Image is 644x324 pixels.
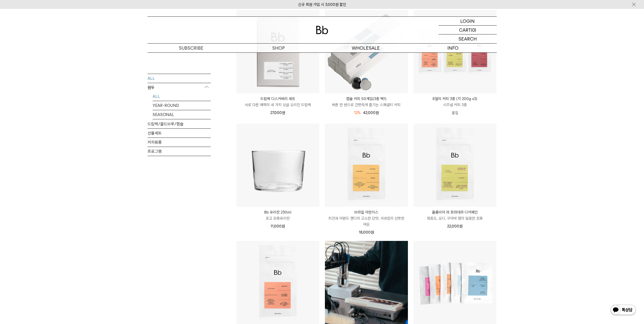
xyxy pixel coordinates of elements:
[271,224,285,228] span: 11,000
[236,102,319,108] p: 서로 다른 매력의 네 가지 싱글 오리진 드립백
[148,83,211,92] p: 원두
[148,147,211,156] a: 프로그램
[459,26,471,34] p: CART
[447,224,463,228] span: 22,000
[371,230,374,235] span: 원
[153,101,211,110] a: YEAR-ROUND
[471,26,476,34] p: (0)
[413,215,496,221] p: 청포도, 오디, 구아바 잼의 달콤한 조화
[236,124,319,207] img: Bb 유리잔 230ml
[148,138,211,146] a: 커피용품
[413,102,496,108] p: 시즈널 커피 3종
[413,108,496,118] p: 품절
[282,224,285,228] span: 원
[325,96,408,108] a: 캡슐 커피 50개입(3종 택1) 버튼 한 번으로 간편하게 즐기는 스페셜티 커피
[459,224,463,228] span: 원
[325,241,408,324] img: Bb 수질 분석 서비스
[325,102,408,108] p: 버튼 한 번으로 간편하게 즐기는 스페셜티 커피
[413,96,496,108] a: 8월의 커피 3종 (각 200g x3) 시즈널 커피 3종
[610,304,636,316] img: 카카오톡 채널 1:1 채팅 버튼
[235,44,322,52] a: SHOP
[282,110,285,115] span: 원
[236,215,319,221] p: 로고 강화유리잔
[413,209,496,215] p: 콜롬비아 라 프라데라 디카페인
[325,96,408,102] p: 캡슐 커피 50개입(3종 택1)
[148,74,211,83] a: ALL
[236,209,319,215] p: Bb 유리잔 230ml
[439,26,497,34] a: CART (0)
[316,26,328,34] img: 로고
[236,241,319,324] img: 페루 로스 실바
[413,209,496,221] a: 콜롬비아 라 프라데라 디카페인 청포도, 오디, 구아바 잼의 달콤한 조화
[236,96,319,108] a: 드립백 디스커버리 세트 서로 다른 매력의 네 가지 싱글 오리진 드립백
[413,96,496,102] p: 8월의 커피 3종 (각 200g x3)
[153,110,211,119] a: SEASONAL
[359,230,374,235] span: 18,000
[153,92,211,101] a: ALL
[325,124,408,207] img: 브라질 아란치스
[148,128,211,137] a: 선물세트
[354,110,361,116] div: 12%
[322,44,409,52] p: WHOLESALE
[148,44,235,52] a: SUBSCRIBE
[413,241,496,324] img: Bb 샘플 세트
[298,2,346,7] a: 신규 회원 가입 시 3,000원 할인
[459,34,477,43] p: SEARCH
[409,44,497,52] p: INFO
[236,96,319,102] p: 드립백 디스커버리 세트
[236,209,319,221] a: Bb 유리잔 230ml 로고 강화유리잔
[413,124,496,207] img: 콜롬비아 라 프라데라 디카페인
[460,17,475,25] p: LOGIN
[363,110,379,115] span: 42,000
[270,110,285,115] span: 27,000
[325,209,408,227] a: 브라질 아란치스 피칸과 아몬드 캔디의 고소한 단맛, 사과칩의 산뜻한 여운
[148,119,211,128] a: 드립백/콜드브루/캡슐
[439,17,497,26] a: LOGIN
[325,215,408,227] p: 피칸과 아몬드 캔디의 고소한 단맛, 사과칩의 산뜻한 여운
[376,110,379,115] span: 원
[325,209,408,215] p: 브라질 아란치스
